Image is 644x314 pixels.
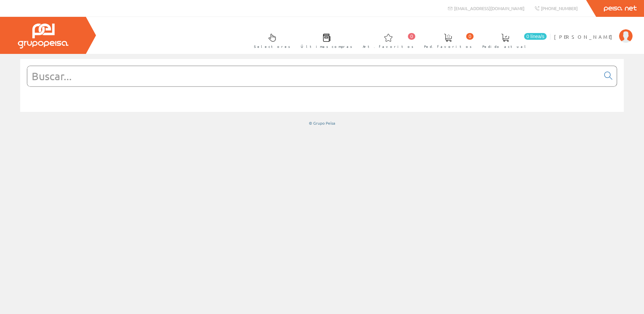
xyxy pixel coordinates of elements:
span: Art. favoritos [363,43,414,50]
div: © Grupo Peisa [20,120,624,126]
span: Últimas compras [301,43,352,50]
span: Selectores [254,43,290,50]
a: Últimas compras [294,28,356,53]
img: Grupo Peisa [18,24,68,49]
span: Pedido actual [482,43,528,50]
span: Ped. favoritos [424,43,472,50]
span: [PERSON_NAME] [554,33,616,40]
span: 0 [408,33,415,40]
span: 0 [466,33,474,40]
span: [PHONE_NUMBER] [541,5,578,11]
span: 0 línea/s [524,33,547,40]
span: [EMAIL_ADDRESS][DOMAIN_NAME] [454,5,524,11]
a: Selectores [247,28,294,53]
a: [PERSON_NAME] [554,28,633,34]
input: Buscar... [27,66,600,86]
